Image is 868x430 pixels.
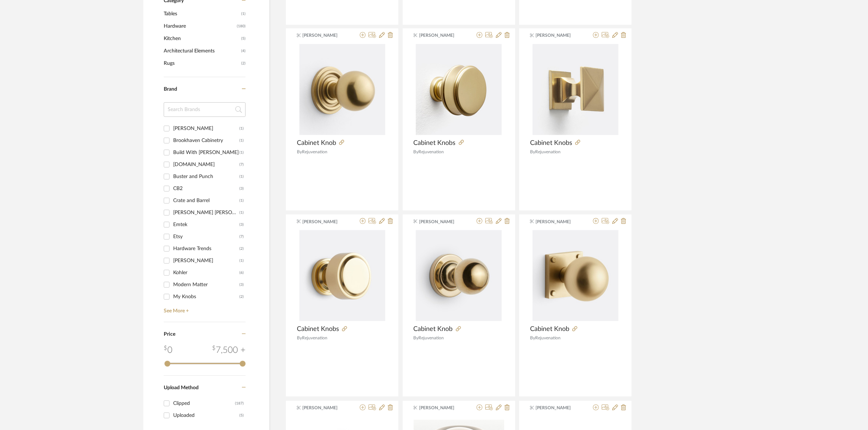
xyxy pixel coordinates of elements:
[173,267,239,279] div: Kohler
[164,385,199,390] span: Upload Method
[164,344,172,357] div: 0
[173,159,239,170] div: [DOMAIN_NAME]
[297,150,302,154] span: By
[414,150,419,154] span: By
[536,405,582,411] span: [PERSON_NAME]
[239,279,244,291] div: (3)
[533,44,618,135] img: Cabinet Knobs
[533,230,618,321] img: Cabinet Knob
[173,219,239,230] div: Emtek
[173,398,235,409] div: Clipped
[419,32,465,39] span: [PERSON_NAME]
[239,135,244,146] div: (1)
[239,291,244,303] div: (2)
[302,336,327,340] span: Rejuvenation
[173,279,239,291] div: Modern Matter
[536,32,582,39] span: [PERSON_NAME]
[239,410,244,421] div: (5)
[530,325,569,333] span: Cabinet Knob
[235,398,244,409] div: (187)
[302,150,327,154] span: Rejuvenation
[164,8,239,20] span: Tables
[416,230,502,321] img: Cabinet Knob
[164,20,235,32] span: Hardware
[303,218,349,225] span: [PERSON_NAME]
[173,183,239,194] div: CB2
[239,207,244,218] div: (1)
[164,32,239,45] span: Kitchen
[241,58,246,69] span: (2)
[297,325,339,333] span: Cabinet Knobs
[419,150,444,154] span: Rejuvenation
[239,147,244,158] div: (1)
[164,87,177,92] span: Brand
[303,32,349,39] span: [PERSON_NAME]
[173,195,239,206] div: Crate and Barrel
[419,218,465,225] span: [PERSON_NAME]
[164,45,239,57] span: Architectural Elements
[239,123,244,134] div: (1)
[239,171,244,182] div: (1)
[419,336,444,340] span: Rejuvenation
[239,267,244,279] div: (6)
[535,336,561,340] span: Rejuvenation
[239,159,244,170] div: (7)
[241,45,246,57] span: (4)
[239,195,244,206] div: (1)
[414,336,419,340] span: By
[239,255,244,267] div: (1)
[237,20,246,32] span: (180)
[416,44,502,135] img: Cabinet Knobs
[297,336,302,340] span: By
[173,135,239,146] div: Brookhaven Cabinetry
[299,230,385,321] img: Cabinet Knobs
[162,303,246,314] a: See More +
[239,183,244,194] div: (3)
[173,123,239,134] div: [PERSON_NAME]
[239,243,244,255] div: (2)
[297,139,336,147] span: Cabinet Knob
[239,231,244,242] div: (7)
[303,405,349,411] span: [PERSON_NAME]
[419,405,465,411] span: [PERSON_NAME]
[535,150,561,154] span: Rejuvenation
[530,139,572,147] span: Cabinet Knobs
[173,231,239,242] div: Etsy
[173,147,239,158] div: Build With [PERSON_NAME]
[239,219,244,230] div: (3)
[173,207,239,218] div: [PERSON_NAME] [PERSON_NAME]
[212,344,246,357] div: 7,500 +
[173,171,239,182] div: Buster and Punch
[414,325,453,333] span: Cabinet Knob
[241,8,246,20] span: (1)
[173,291,239,303] div: My Knobs
[164,332,175,337] span: Price
[414,139,456,147] span: Cabinet Knobs
[241,33,246,44] span: (5)
[530,336,535,340] span: By
[536,218,582,225] span: [PERSON_NAME]
[530,150,535,154] span: By
[173,255,239,267] div: [PERSON_NAME]
[299,44,385,135] img: Cabinet Knob
[173,243,239,255] div: Hardware Trends
[173,410,239,421] div: Uploaded
[164,102,246,117] input: Search Brands
[164,57,239,70] span: Rugs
